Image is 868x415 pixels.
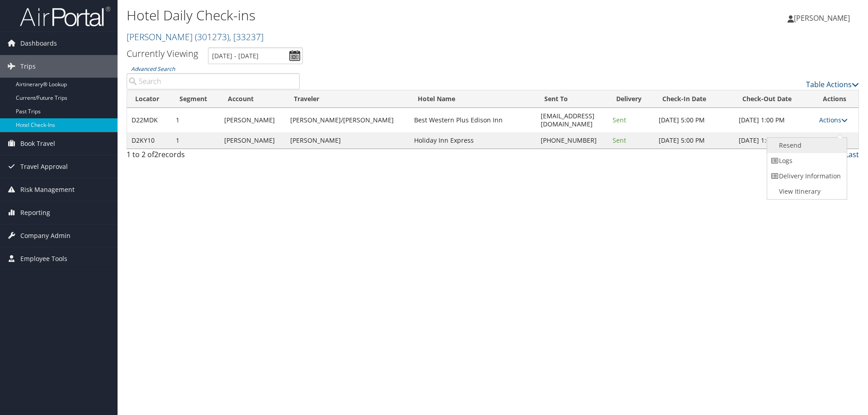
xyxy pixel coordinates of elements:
[20,55,36,78] span: Trips
[767,184,844,199] a: View Itinerary
[171,90,220,108] th: Segment: activate to sort column ascending
[20,224,71,247] span: Company Admin
[767,168,844,184] a: Delivery Information
[654,108,735,132] td: [DATE] 5:00 PM
[229,31,264,43] span: , [ 33237 ]
[127,132,171,149] td: D2KY10
[131,65,175,73] a: Advanced Search
[767,153,844,168] a: Logs
[536,90,608,108] th: Sent To: activate to sort column ascending
[171,108,220,132] td: 1
[806,79,859,89] a: Table Actions
[613,136,626,145] span: Sent
[410,90,536,108] th: Hotel Name: activate to sort column ascending
[154,149,158,159] span: 2
[171,132,220,149] td: 1
[286,108,410,132] td: [PERSON_NAME]/[PERSON_NAME]
[536,132,608,149] td: [PHONE_NUMBER]
[815,90,859,108] th: Actions
[20,201,50,224] span: Reporting
[788,5,859,32] a: [PERSON_NAME]
[613,116,626,124] span: Sent
[767,138,844,153] a: Resend
[127,47,198,60] h3: Currently Viewing
[794,13,850,23] span: [PERSON_NAME]
[127,6,615,25] h1: Hotel Daily Check-ins
[654,132,735,149] td: [DATE] 5:00 PM
[20,178,75,201] span: Risk Management
[127,108,171,132] td: D22MDK
[195,31,229,43] span: ( 301273 )
[127,149,300,164] div: 1 to 2 of records
[20,6,110,27] img: airportal-logo.png
[20,155,68,178] span: Travel Approval
[127,73,300,89] input: Advanced Search
[208,47,303,64] input: [DATE] - [DATE]
[734,90,815,108] th: Check-Out Date: activate to sort column ascending
[734,108,815,132] td: [DATE] 1:00 PM
[819,116,848,124] a: Actions
[220,90,286,108] th: Account: activate to sort column ascending
[127,90,171,108] th: Locator: activate to sort column ascending
[127,31,264,43] a: [PERSON_NAME]
[20,32,57,55] span: Dashboards
[410,132,536,149] td: Holiday Inn Express
[220,108,286,132] td: [PERSON_NAME]
[20,247,67,270] span: Employee Tools
[536,108,608,132] td: [EMAIL_ADDRESS][DOMAIN_NAME]
[845,149,859,159] a: Last
[819,136,848,145] a: Actions
[286,132,410,149] td: [PERSON_NAME]
[654,90,735,108] th: Check-In Date: activate to sort column ascending
[20,132,55,155] span: Book Travel
[286,90,410,108] th: Traveler: activate to sort column ascending
[734,132,815,149] td: [DATE] 1:00 PM
[220,132,286,149] td: [PERSON_NAME]
[608,90,654,108] th: Delivery: activate to sort column ascending
[410,108,536,132] td: Best Western Plus Edison Inn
